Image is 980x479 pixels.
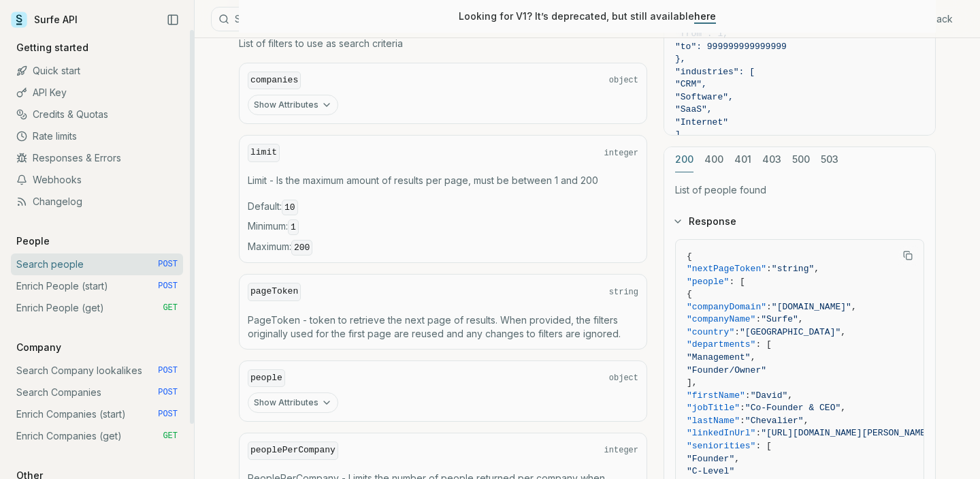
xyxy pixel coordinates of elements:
span: "[URL][DOMAIN_NAME][PERSON_NAME]" [761,428,936,438]
span: { [687,289,692,299]
button: Collapse Sidebar [163,10,183,30]
code: people [248,369,285,388]
span: GET [163,303,178,313]
span: "seniorities" [687,441,755,451]
span: { [687,251,692,262]
span: : [ [755,441,771,451]
code: pageToken [248,283,301,301]
span: : [ [755,339,771,350]
span: : [734,327,740,337]
button: 400 [704,147,723,172]
button: 401 [734,147,751,172]
span: "Co-Founder & CEO" [745,403,840,413]
button: 200 [675,147,693,172]
p: Looking for V1? It’s deprecated, but still available [459,10,716,23]
span: , [787,390,793,401]
span: : [740,403,745,413]
span: , [751,352,756,362]
span: }, [675,54,686,64]
a: Enrich Companies (get) GET [11,425,183,447]
span: "companyName" [687,314,755,324]
span: , [851,302,857,312]
button: Response [664,204,935,239]
span: : [ [729,277,745,287]
span: "lastName" [687,416,740,426]
code: companies [248,72,301,90]
span: POST [158,409,178,420]
span: ], [687,377,698,388]
span: "C-Level" [687,466,734,476]
a: Webhooks [11,169,183,191]
span: "people" [687,277,729,287]
span: , [798,314,804,324]
span: "David" [751,390,788,401]
a: Credits & Quotas [11,104,183,125]
span: "Chevalier" [745,416,804,426]
code: 1 [288,219,299,235]
span: : [766,302,772,312]
span: "industries": [ [675,67,755,77]
span: "Software", [675,92,734,102]
span: "[DOMAIN_NAME]" [772,302,851,312]
a: Enrich People (get) GET [11,297,183,319]
span: "SaaS", [675,104,713,114]
span: "companyDomain" [687,302,766,312]
code: 10 [282,200,298,215]
span: Default : [248,200,638,215]
span: "nextPageToken" [687,264,766,274]
span: GET [163,431,178,442]
span: : [766,264,772,274]
span: "country" [687,327,734,337]
p: List of people found [675,183,924,197]
span: "CRM", [675,79,707,89]
button: 500 [792,147,810,172]
span: ], [675,129,686,140]
span: "to": 999999999999999 [675,42,787,52]
span: "Surfe" [761,314,798,324]
a: Surfe API [11,10,78,30]
span: "Founder" [687,454,734,464]
span: "firstName" [687,390,745,401]
span: POST [158,259,178,270]
a: here [694,10,716,22]
span: object [609,373,638,384]
button: Search⌘K [211,7,551,31]
span: "string" [772,264,814,274]
span: object [609,75,638,86]
span: : [755,314,761,324]
span: "linkedInUrl" [687,428,755,438]
span: integer [604,445,638,456]
span: "from": 1, [675,29,728,39]
a: Changelog [11,191,183,213]
span: POST [158,365,178,376]
button: Show Attributes [248,392,338,413]
p: Getting started [11,41,94,55]
button: 403 [762,147,781,172]
a: Enrich Companies (start) POST [11,403,183,425]
a: Rate limits [11,125,183,147]
span: POST [158,387,178,398]
a: Search Company lookalikes POST [11,360,183,382]
button: Copy Text [898,245,918,266]
p: Limit - Is the maximum amount of results per page, must be between 1 and 200 [248,174,638,187]
button: Show Attributes [248,95,338,115]
span: , [804,416,809,426]
span: Minimum : [248,219,638,234]
a: API Key [11,82,183,104]
p: Company [11,341,67,354]
span: "Founder/Owner" [687,365,766,375]
a: Search Companies POST [11,382,183,403]
span: "[GEOGRAPHIC_DATA]" [740,327,840,337]
span: string [609,287,638,298]
code: limit [248,144,280,162]
a: Quick start [11,60,183,82]
span: integer [604,148,638,159]
span: Maximum : [248,240,638,255]
a: Search people POST [11,253,183,275]
span: : [745,390,751,401]
a: Responses & Errors [11,147,183,169]
p: People [11,234,55,248]
code: peoplePerCompany [248,442,338,460]
code: 200 [291,240,312,256]
span: "jobTitle" [687,403,740,413]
